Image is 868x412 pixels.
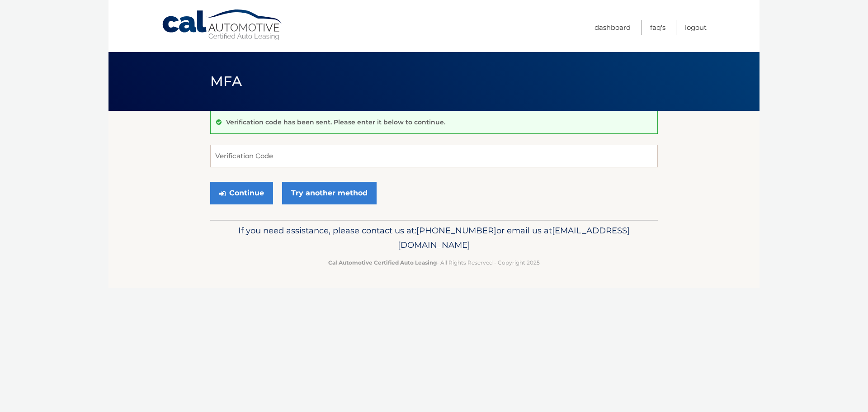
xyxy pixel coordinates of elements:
span: [EMAIL_ADDRESS][DOMAIN_NAME] [398,225,630,250]
span: [PHONE_NUMBER] [416,225,496,236]
a: Try another method [282,182,377,204]
a: Dashboard [594,20,631,35]
strong: Cal Automotive Certified Auto Leasing [328,259,437,266]
a: Cal Automotive [161,9,283,41]
a: Logout [685,20,707,35]
p: Verification code has been sent. Please enter it below to continue. [226,118,445,126]
input: Verification Code [210,145,658,167]
a: FAQ's [650,20,665,35]
p: - All Rights Reserved - Copyright 2025 [216,258,652,267]
button: Continue [210,182,273,204]
span: MFA [210,73,242,90]
p: If you need assistance, please contact us at: or email us at [216,223,652,252]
